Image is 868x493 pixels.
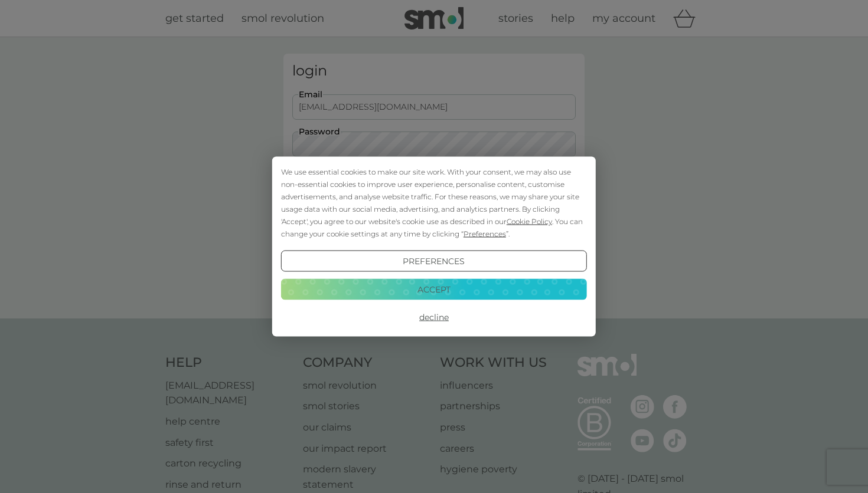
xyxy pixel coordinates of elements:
[281,278,587,300] button: Accept
[281,166,587,240] div: We use essential cookies to make our site work. With your consent, we may also use non-essential ...
[281,251,587,272] button: Preferences
[272,157,596,337] div: Cookie Consent Prompt
[281,307,587,328] button: Decline
[507,217,552,226] span: Cookie Policy
[464,229,506,238] span: Preferences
